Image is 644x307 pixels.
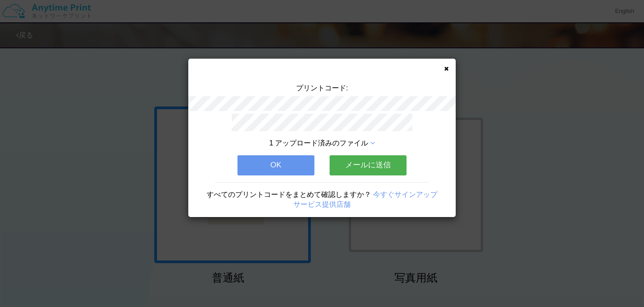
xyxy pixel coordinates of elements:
[296,84,348,92] span: プリントコード:
[207,191,371,198] span: すべてのプリントコードをまとめて確認しますか？
[237,155,314,175] button: OK
[293,200,351,208] a: サービス提供店舗
[373,191,437,198] a: 今すぐサインアップ
[330,155,407,175] button: メールに送信
[269,139,368,147] span: 1 アップロード済みのファイル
